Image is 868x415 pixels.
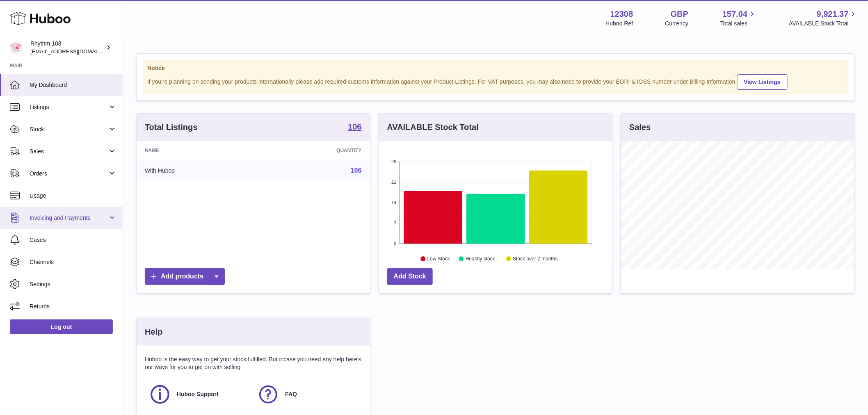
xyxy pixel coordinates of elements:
[391,159,396,164] text: 28
[30,214,108,222] span: Invoicing and Payments
[629,122,651,133] h3: Sales
[391,200,396,205] text: 14
[789,20,858,27] span: AVAILABLE Stock Total
[387,268,433,285] a: Add Stock
[30,103,108,111] span: Listings
[30,170,108,178] span: Orders
[348,123,361,131] strong: 106
[145,122,198,133] h3: Total Listings
[427,256,450,262] text: Low Stock
[30,148,108,155] span: Sales
[348,123,361,132] a: 106
[737,74,788,90] a: View Listings
[177,390,219,398] span: Huboo Support
[30,280,116,288] span: Settings
[260,141,370,160] th: Quantity
[30,258,116,266] span: Channels
[391,180,396,185] text: 21
[10,319,113,334] a: Log out
[665,20,689,27] div: Currency
[466,256,496,262] text: Healthy stock
[30,48,121,55] span: [EMAIL_ADDRESS][DOMAIN_NAME]
[30,303,116,310] span: Returns
[722,9,747,20] span: 157.04
[137,160,260,181] td: With Huboo
[817,9,849,20] span: 9,921.37
[257,383,357,406] a: FAQ
[789,9,858,27] a: 9,921.37 AVAILABLE Stock Total
[145,326,162,337] h3: Help
[513,256,557,262] text: Stock over 2 months
[30,192,116,200] span: Usage
[671,9,688,20] strong: GBP
[30,236,116,244] span: Cases
[30,40,104,55] div: Rhythm 108
[145,268,225,285] a: Add products
[147,64,844,72] strong: Notice
[610,9,633,20] strong: 12308
[720,20,757,27] span: Total sales
[30,81,116,89] span: My Dashboard
[351,167,362,174] a: 106
[137,141,260,160] th: Name
[606,20,633,27] div: Huboo Ref
[285,390,297,398] span: FAQ
[30,125,108,133] span: Stock
[394,221,396,226] text: 7
[10,41,22,54] img: internalAdmin-12308@internal.huboo.com
[387,122,479,133] h3: AVAILABLE Stock Total
[145,356,362,371] p: Huboo is the easy way to get your stock fulfilled. But incase you need any help here's our ways f...
[720,9,757,27] a: 157.04 Total sales
[147,73,844,90] div: If you're planning on sending your products internationally please add required customs informati...
[149,383,249,406] a: Huboo Support
[394,241,396,246] text: 0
